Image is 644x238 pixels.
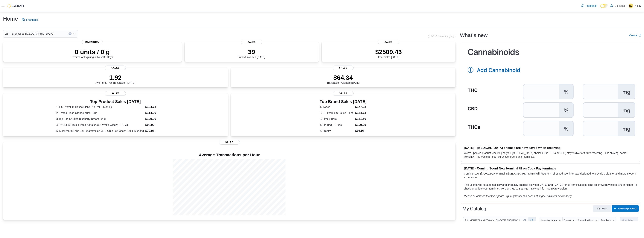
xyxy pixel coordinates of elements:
p: 0 units / 0 g [72,48,113,56]
button: Open list of options [73,32,76,35]
div: Transaction Average [DATE] [327,74,360,84]
span: Feedback [586,4,597,8]
p: | [626,4,627,8]
p: We've updated product receiving so your [MEDICAL_DATA] choices (like THCa or CBG) stay visible fo... [464,151,637,159]
span: Inventory [82,40,103,44]
dd: $177.98 [355,105,367,109]
dd: $131.50 [355,117,367,121]
span: Feedback [26,18,38,22]
p: Spiritleaf [615,4,625,8]
dd: $114.99 [145,111,174,115]
h3: Top Product Sales [DATE] [56,99,174,104]
p: 1.92 [95,74,135,81]
span: ND [629,4,632,8]
dd: $144.73 [145,105,174,109]
dt: 5. Proofly [320,129,354,133]
dt: 2. Tweed Blood Orange Kush - 28g [56,111,144,115]
div: Expired or Expiring in Next 30 Days [72,48,113,59]
p: 39 [238,48,265,56]
p: $64.34 [327,74,360,81]
p: Updated 1 minute(s) ago [427,35,455,38]
dt: 1. HG Premium House Blend Pre-Roll - 14 x .5g [56,105,144,109]
dt: 4. 7ACRES Flavour Pack (Ultra Jack & White Widow) - 2 x 7g [56,123,144,127]
img: Cova [7,4,24,8]
span: Sales [105,91,126,96]
strong: [DATE] and [DATE] [539,183,562,186]
p: $2509.43 [375,48,402,56]
p: Coming [DATE], Cova Pay terminal in [GEOGRAPHIC_DATA] will feature a refreshed user interface des... [464,172,637,179]
p: Nic D [635,4,641,8]
dt: 1. Tweed [320,105,354,109]
dt: 3. Big Bag O' Buds Blueberry Dream - 28g [56,117,144,121]
em: Please be advised that this update is purely visual and does not impact payment functionality. [464,195,572,198]
svg: External link [639,34,641,37]
span: Sales [105,66,126,70]
button: Clear input [69,32,72,35]
a: View allExternal link [629,34,641,37]
dt: 4. Big Bag O' Buds [320,123,354,127]
h1: Home [3,15,18,22]
h3: [DATE] - Coming Soon! New terminal UI on Cova Pay terminals [464,166,637,170]
span: Sales [333,66,354,70]
span: Sales [333,91,354,96]
a: Feedback [580,2,599,10]
a: Feedback [20,16,39,24]
div: Total # Invoices [DATE] [238,48,265,59]
h3: Top Brand Sales [DATE] [320,99,367,104]
div: Avg Items Per Transaction [DATE] [95,74,135,84]
dt: 5. MediPharm Labs Sour Watermelon CBG:CBD Soft Chew - 30 x 10:20mg [56,129,144,133]
div: Nic D [629,4,633,8]
h4: Average Transactions per Hour [6,153,452,157]
dd: $109.99 [145,117,174,121]
span: Sales [219,140,240,145]
div: Total Sales [DATE] [375,48,402,59]
dt: 2. HG Premium House Blend [320,111,354,115]
span: Sales [241,40,262,44]
h3: [DATE] - [MEDICAL_DATA] choices are now saved when receiving [464,146,637,150]
dd: $96.98 [355,129,367,133]
dd: $109.99 [355,123,367,127]
p: This update will be automatically and gradually enabled between , for all terminals operating on ... [464,183,637,190]
dd: $144.73 [355,111,367,115]
dt: 3. Simply Bare [320,117,354,121]
dd: $79.98 [145,129,174,133]
h2: What's new [460,32,487,38]
span: Dark Mode [600,8,600,8]
input: Dark Mode [600,4,608,8]
span: Sales [378,40,399,44]
span: 257 - Brentwood ([GEOGRAPHIC_DATA]) [5,31,54,36]
dd: $94.99 [145,123,174,127]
